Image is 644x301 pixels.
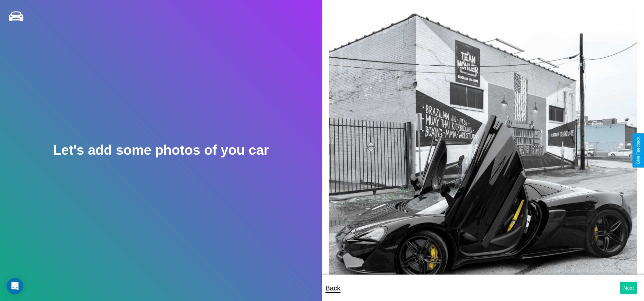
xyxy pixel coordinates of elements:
[636,137,641,164] div: Give Feedback
[7,278,23,294] div: Open Intercom Messenger
[53,143,269,158] h2: Let's add some photos of you car
[326,282,341,294] p: Back
[620,282,637,294] button: Next
[329,7,638,297] img: posted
